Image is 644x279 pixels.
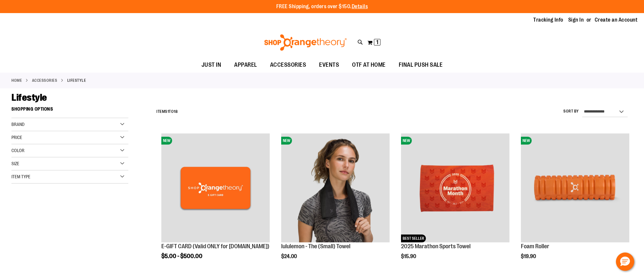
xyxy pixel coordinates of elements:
a: ACCESSORIES [264,58,313,72]
span: 18 [174,109,178,114]
img: Foam Roller [521,133,629,242]
span: ACCESSORIES [270,58,306,72]
a: EVENTS [313,58,346,73]
img: E-GIFT CARD (Valid ONLY for ShopOrangetheory.com) [161,133,270,242]
a: Tracking Info [533,16,563,24]
span: 1 [168,109,169,114]
span: Color [11,148,24,153]
div: product [518,130,633,276]
a: FINAL PUSH SALE [392,58,449,73]
span: 1 [376,39,378,45]
span: EVENTS [319,58,339,72]
span: $19.90 [521,253,537,259]
label: Sort By [563,109,579,114]
a: JUST IN [195,58,228,73]
div: product [398,130,513,276]
a: Create an Account [595,16,638,24]
a: Home [11,78,22,83]
a: APPAREL [228,58,264,73]
a: Details [352,4,368,9]
strong: Lifestyle [67,78,86,83]
span: FINAL PUSH SALE [399,58,443,72]
span: OTF AT HOME [352,58,386,72]
span: Lifestyle [11,92,47,103]
img: lululemon - The (Small) Towel [281,133,390,242]
button: Hello, have a question? Let’s chat. [616,253,634,271]
span: $24.00 [281,253,298,259]
span: Price [11,135,22,140]
span: Item Type [11,174,30,179]
h2: Items to [156,107,178,117]
img: Shop Orangetheory [263,34,348,51]
a: lululemon - The (Small) TowelNEW [281,133,390,243]
div: product [158,130,273,276]
a: lululemon - The (Small) Towel [281,243,350,250]
a: Foam RollerNEW [521,133,629,243]
a: 2025 Marathon Sports TowelNEWBEST SELLER [401,133,509,243]
span: Size [11,161,19,166]
strong: Shopping Options [11,103,128,118]
span: NEW [521,137,532,145]
span: NEW [401,137,412,145]
div: product [278,130,393,276]
a: ACCESSORIES [32,78,57,83]
a: OTF AT HOME [346,58,392,73]
span: $5.00 - $500.00 [161,253,202,259]
span: $15.90 [401,253,417,259]
a: Sign In [568,16,584,24]
img: 2025 Marathon Sports Towel [401,133,509,242]
span: BEST SELLER [401,235,426,242]
span: NEW [281,137,292,145]
a: 2025 Marathon Sports Towel [401,243,471,250]
a: E-GIFT CARD (Valid ONLY for ShopOrangetheory.com)NEW [161,133,270,243]
span: Brand [11,122,24,127]
span: APPAREL [234,58,257,72]
a: E-GIFT CARD (Valid ONLY for [DOMAIN_NAME]) [161,243,269,250]
p: FREE Shipping, orders over $150. [276,3,368,10]
a: Foam Roller [521,243,549,250]
span: JUST IN [201,58,221,72]
span: NEW [161,137,172,145]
